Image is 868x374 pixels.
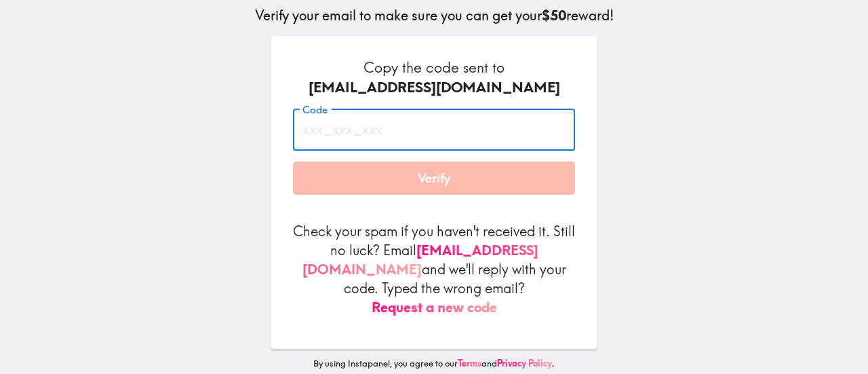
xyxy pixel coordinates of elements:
[271,358,597,370] p: By using Instapanel, you agree to our and .
[293,58,575,98] h6: Copy the code sent to
[255,6,614,25] h5: Verify your email to make sure you can get your reward!
[302,102,328,117] label: Code
[458,358,481,369] a: Terms
[497,358,552,369] a: Privacy Policy
[542,7,566,24] b: $50
[293,109,575,151] input: xxx_xxx_xxx
[302,242,538,278] a: [EMAIL_ADDRESS][DOMAIN_NAME]
[372,298,497,317] button: Request a new code
[293,222,575,317] p: Check your spam if you haven't received it. Still no luck? Email and we'll reply with your code. ...
[293,162,575,195] button: Verify
[293,77,575,98] div: [EMAIL_ADDRESS][DOMAIN_NAME]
